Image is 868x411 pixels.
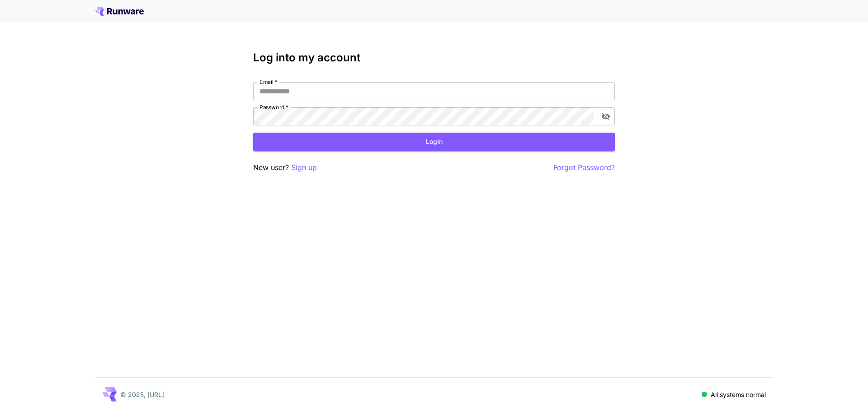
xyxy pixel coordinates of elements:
[553,162,615,173] button: Forgot Password?
[253,133,615,151] button: Login
[120,390,164,399] p: © 2025, [URL]
[253,162,317,173] p: New user?
[259,78,277,86] label: Email
[259,103,288,111] label: Password
[253,51,615,64] h3: Log into my account
[598,108,614,125] button: toggle password visibility
[291,162,317,173] button: Sign up
[711,390,766,399] p: All systems normal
